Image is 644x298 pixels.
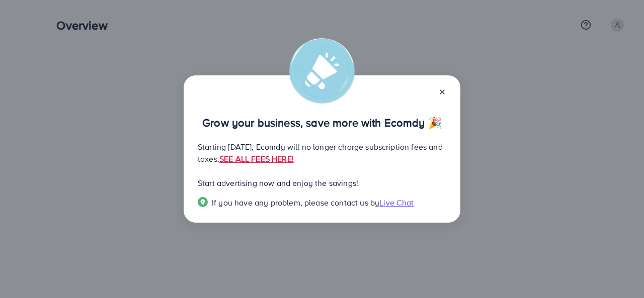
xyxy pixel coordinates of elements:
img: alert [289,38,355,104]
p: Starting [DATE], Ecomdy will no longer charge subscription fees and taxes. [198,141,446,165]
p: Start advertising now and enjoy the savings! [198,177,446,189]
img: Popup guide [198,197,208,207]
a: SEE ALL FEES HERE! [219,153,294,164]
span: If you have any problem, please contact us by [212,197,379,208]
p: Grow your business, save more with Ecomdy 🎉 [198,117,446,129]
span: Live Chat [379,197,414,208]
